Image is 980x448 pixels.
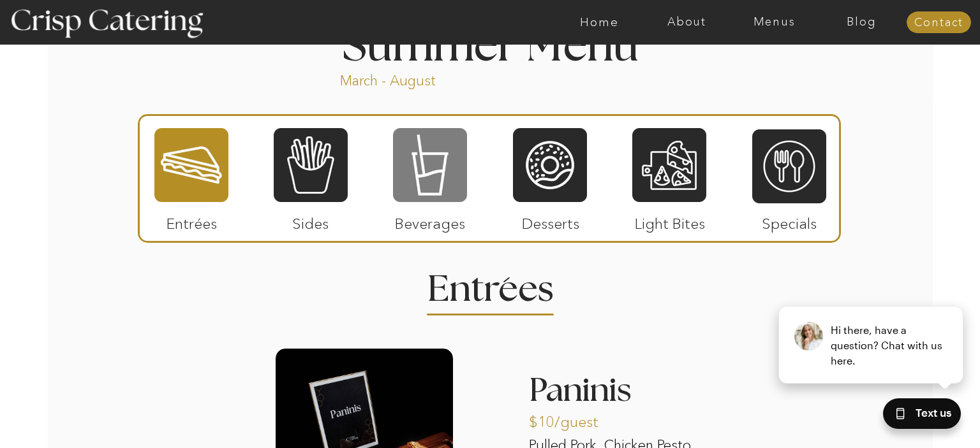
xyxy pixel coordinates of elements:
[852,384,980,448] iframe: podium webchat widget bubble
[313,25,667,62] h1: Summer Menu
[731,16,818,29] a: Menus
[529,400,614,437] p: $10/guest
[387,202,472,239] p: Beverages
[427,271,553,296] h2: Entrees
[627,202,712,239] p: Light Bites
[643,16,731,29] a: About
[818,16,905,29] a: Blog
[340,71,516,86] p: March - August
[746,202,831,239] p: Specials
[529,374,706,415] h3: Paninis
[149,202,234,239] p: Entrées
[508,202,593,239] p: Desserts
[763,247,980,400] iframe: podium webchat widget prompt
[907,17,971,29] a: Contact
[556,16,643,29] a: Home
[268,202,353,239] p: Sides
